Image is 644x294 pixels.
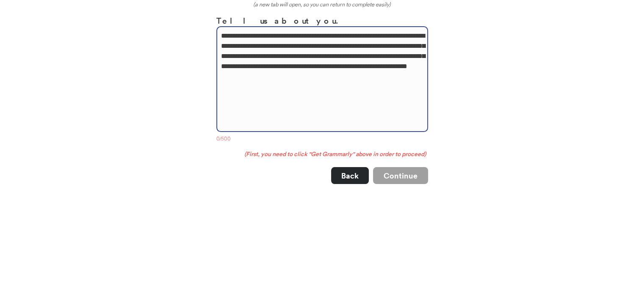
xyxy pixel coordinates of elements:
div: 0/500 [216,135,428,144]
em: (a new tab will open, so you can return to complete easily) [253,1,391,8]
button: Back [331,167,369,184]
button: Continue [373,167,428,184]
h3: Tell us about you. [216,14,428,27]
div: (First, you need to click "Get Grammarly" above in order to proceed) [216,150,428,159]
